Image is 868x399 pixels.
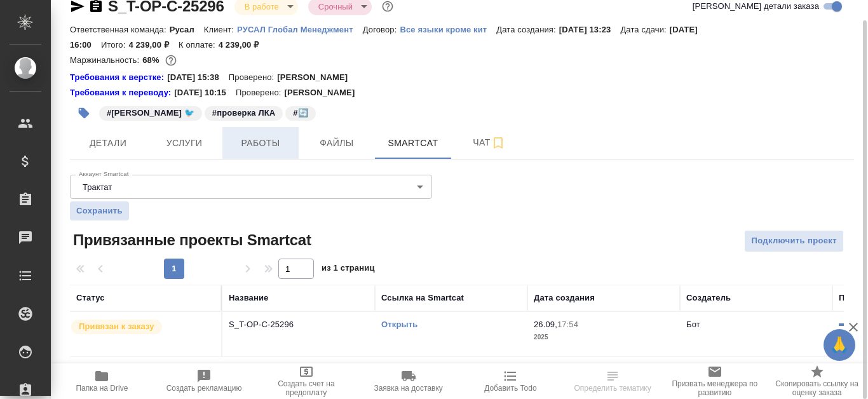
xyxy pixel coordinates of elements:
p: [DATE] 10:15 [174,86,236,99]
span: Создать рекламацию [166,384,242,393]
p: 4 239,00 ₽ [219,40,269,50]
span: Привязанные проекты Smartcat [70,230,311,250]
span: Папка на Drive [76,384,128,393]
div: Создатель [686,292,731,304]
span: Определить тематику [574,384,651,393]
p: Русал [170,25,204,34]
span: из 1 страниц [322,260,375,279]
span: Подключить проект [751,234,837,248]
p: Клиент: [204,25,237,34]
a: РУСАЛ Глобал Менеджмент [237,24,363,34]
div: Статус [76,292,105,304]
p: Привязан к заказу [79,320,154,333]
span: Детали [78,135,139,151]
p: К оплате: [179,40,219,50]
button: Срочный [315,1,356,12]
p: Договор: [363,25,400,34]
button: 1128.00 RUB; [163,52,179,69]
p: Итого: [101,40,128,50]
div: Нажми, чтобы открыть папку с инструкцией [70,71,167,84]
p: Дата создания: [496,25,559,34]
p: Бот [686,320,700,329]
button: Папка на Drive [51,363,153,399]
p: Проверено: [229,71,278,84]
p: [PERSON_NAME] [284,86,364,99]
p: S_T-OP-C-25296 [229,318,369,331]
span: Услуги [154,135,215,151]
span: Крицкая Кристина 🐦 [98,107,203,118]
button: Добавить Todo [459,363,562,399]
svg: Подписаться [491,135,506,151]
div: Дата создания [534,292,595,304]
span: Сохранить [76,205,123,217]
span: Создать счет на предоплату [263,379,350,397]
p: 68% [142,55,162,65]
p: Проверено: [236,86,285,99]
button: Создать счет на предоплату [255,363,358,399]
span: Smartcat [383,135,444,151]
a: Все языки кроме кит [400,24,496,34]
span: Файлы [306,135,367,151]
span: проверка ЛКА [203,107,284,118]
div: Нажми, чтобы открыть папку с инструкцией [70,86,174,99]
p: [DATE] 13:23 [559,25,621,34]
p: 2025 [534,331,674,344]
p: #[PERSON_NAME] 🐦 [107,107,194,119]
button: Призвать менеджера по развитию [664,363,766,399]
span: 🙏 [829,332,850,358]
button: Трактат [79,182,116,193]
span: Призвать менеджера по развитию [672,379,759,397]
p: [PERSON_NAME] [277,71,357,84]
p: РУСАЛ Глобал Менеджмент [237,25,363,34]
p: Все языки кроме кит [400,25,496,34]
div: Ссылка на Smartcat [381,292,464,304]
span: Добавить Todo [484,384,536,393]
button: 🙏 [824,329,855,361]
p: #🔄️ [293,107,308,119]
span: Работы [230,135,291,151]
p: 17:54 [557,320,578,329]
a: Требования к переводу: [70,86,174,99]
span: Чат [459,135,520,151]
p: [DATE] 15:38 [167,71,229,84]
button: Скопировать ссылку на оценку заказа [766,363,868,399]
p: 4 239,00 ₽ [128,40,179,50]
span: 🔄️ [284,107,316,118]
button: Определить тематику [562,363,664,399]
a: Требования к верстке: [70,71,167,84]
button: Добавить тэг [70,99,98,127]
p: #проверка ЛКА [212,107,275,119]
p: Ответственная команда: [70,25,170,34]
div: Название [229,292,268,304]
p: Маржинальность: [70,55,142,65]
div: Трактат [70,175,432,199]
span: Скопировать ссылку на оценку заказа [773,379,860,397]
button: Создать рекламацию [153,363,255,399]
button: В работе [241,1,283,12]
span: Заявка на доставку [374,384,442,393]
p: Дата сдачи: [620,25,669,34]
button: Сохранить [70,201,129,220]
button: Заявка на доставку [357,363,459,399]
a: Открыть [381,320,417,329]
p: 26.09, [534,320,557,329]
button: Подключить проект [744,230,844,252]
